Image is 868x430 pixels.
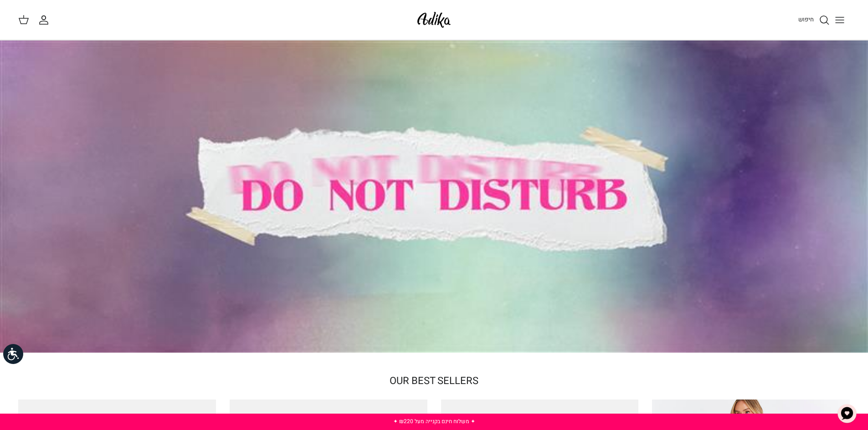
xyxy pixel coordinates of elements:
[393,417,475,425] a: ✦ משלוח חינם בקנייה מעל ₪220 ✦
[415,9,453,30] img: Adika IL
[798,15,814,24] span: חיפוש
[798,15,830,25] a: חיפוש
[830,10,850,30] button: Toggle menu
[390,374,478,388] a: OUR BEST SELLERS
[38,15,53,25] a: החשבון שלי
[833,400,861,427] button: צ'אט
